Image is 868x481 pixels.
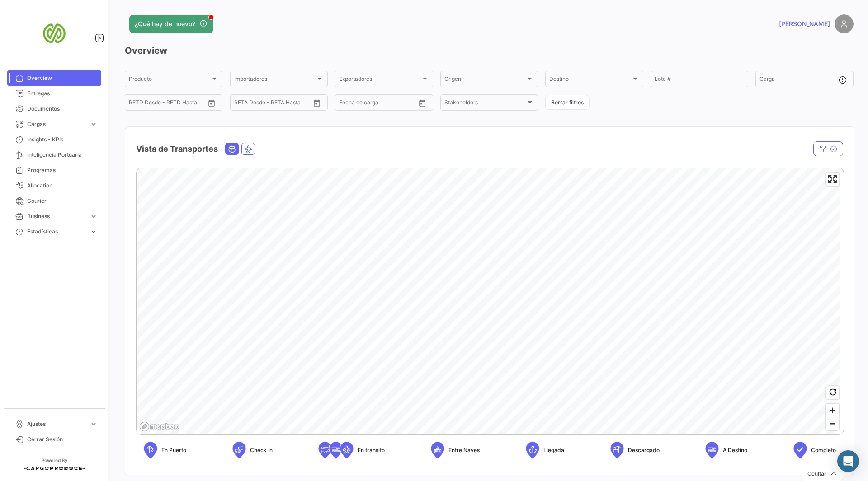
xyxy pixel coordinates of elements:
input: Hasta [257,101,293,107]
canvas: Map [137,168,840,435]
span: ¿Qué hay de nuevo? [135,19,195,28]
span: Stakeholders [444,101,526,107]
span: Cargas [27,120,86,128]
span: Origen [444,77,526,84]
span: Business [27,212,86,220]
span: Descargado [628,446,660,454]
span: Completo [811,446,836,454]
button: Zoom in [826,404,839,417]
span: Exportadores [339,77,420,84]
input: Desde [129,101,145,107]
button: Open calendar [205,96,218,110]
img: placeholder-user.png [835,14,854,33]
img: san-miguel-logo.png [32,11,77,56]
span: Entre Naves [448,446,480,454]
span: Insights - KPIs [27,135,98,144]
span: [PERSON_NAME] [779,19,830,28]
span: Cerrar Sesión [27,435,98,444]
button: ¿Qué hay de nuevo? [129,15,213,33]
a: Programas [7,163,101,178]
span: Entregas [27,89,98,98]
span: Llegada [543,446,564,454]
a: Mapbox logo [139,421,179,432]
button: Enter fullscreen [826,173,839,186]
span: A Destino [723,446,747,454]
button: Borrar filtros [545,95,590,110]
span: Allocation [27,182,98,190]
span: Programas [27,166,98,174]
span: Destino [549,77,631,84]
div: Abrir Intercom Messenger [837,450,859,472]
input: Hasta [362,101,398,107]
span: Inteligencia Portuaria [27,151,98,159]
span: expand_more [90,420,98,428]
button: Air [242,143,255,154]
button: Open calendar [415,96,429,110]
span: Importadores [234,77,316,84]
span: Producto [129,77,210,84]
a: Courier [7,193,101,209]
button: Open calendar [310,96,324,110]
button: Zoom out [826,417,839,430]
input: Hasta [151,101,188,107]
span: Overview [27,74,98,82]
span: Estadísticas [27,228,86,236]
h4: Vista de Transportes [136,143,218,155]
a: Documentos [7,101,101,117]
input: Desde [234,101,250,107]
a: Inteligencia Portuaria [7,147,101,163]
a: Entregas [7,86,101,101]
span: Documentos [27,105,98,113]
span: expand_more [90,228,98,236]
span: En tránsito [358,446,385,454]
a: Allocation [7,178,101,193]
span: Check In [250,446,273,454]
a: Overview [7,70,101,86]
span: Ajustes [27,420,86,428]
span: expand_more [90,212,98,220]
h3: Overview [125,44,854,57]
span: expand_more [90,120,98,128]
a: Insights - KPIs [7,132,101,147]
input: Desde [339,101,355,107]
button: Ocean [226,143,238,154]
span: Courier [27,197,98,205]
span: En Puerto [161,446,186,454]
